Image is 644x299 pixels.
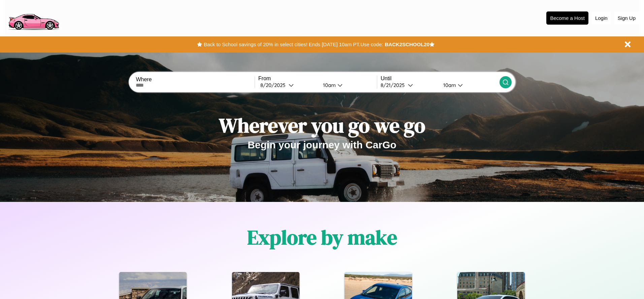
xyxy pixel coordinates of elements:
button: Become a Host [546,11,588,25]
button: 10am [438,82,499,89]
button: Back to School savings of 20% in select cities! Ends [DATE] 10am PT.Use code: [202,40,385,49]
b: BACK2SCHOOL20 [385,41,429,47]
button: Sign Up [614,12,639,24]
button: 8/20/2025 [258,82,318,89]
img: logo [5,3,62,32]
div: 10am [440,82,458,88]
div: 8 / 20 / 2025 [260,82,289,88]
div: 8 / 21 / 2025 [381,82,408,88]
button: Login [592,12,611,24]
h1: Explore by make [247,223,397,251]
label: From [258,76,377,82]
label: Where [136,77,254,83]
button: 10am [318,82,377,89]
label: Until [381,76,499,82]
div: 10am [320,82,337,88]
